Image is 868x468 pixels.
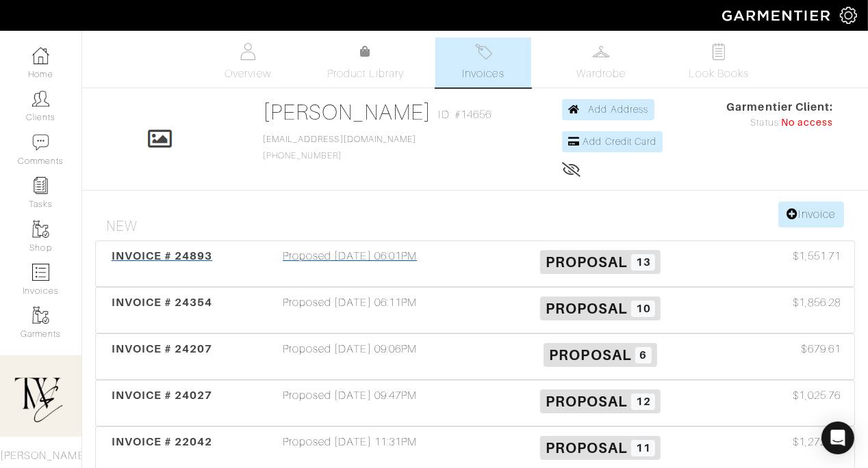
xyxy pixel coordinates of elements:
[562,99,654,120] a: Add Address
[32,177,49,194] img: reminder-icon-8004d30b9f0a5d33ae49ab947aed9ed385cf756f9e5892f1edd6e32f2345188e.png
[32,307,49,324] img: garments-icon-b7da505a4dc4fd61783c78ac3ca0ef83fa9d6f193b1c9dc38574b1d14d53ca28.png
[549,346,631,363] span: Proposal
[726,115,833,130] div: Status:
[95,380,855,426] a: INVOICE # 24027 Proposed [DATE] 09:47PM Proposal 12 $1,025.76
[112,435,213,448] span: INVOICE # 22042
[95,287,855,333] a: INVOICE # 24354 Proposed [DATE] 06:11PM Proposal 10 $1,856.28
[711,43,728,60] img: todo-9ac3debb85659649dc8f770b8b6100bb5dab4b48dedcbae339e5042a72dfd3cc.svg
[562,131,663,152] a: Add Credit Card
[32,221,49,238] img: garments-icon-b7da505a4dc4fd61783c78ac3ca0ef83fa9d6f193b1c9dc38574b1d14d53ca28.png
[318,44,413,82] a: Product Library
[631,254,655,271] span: 13
[631,440,655,456] span: 11
[671,38,767,87] a: Look Books
[240,43,257,60] img: basicinfo-40fd8af6dae0f16599ec9e87c0ef1c0a1fdea2edbe929e3d69a839185d80c458.svg
[588,104,648,115] span: Add Address
[546,300,628,317] span: Proposal
[546,253,628,271] span: Proposal
[225,66,270,82] span: Overview
[225,341,475,372] div: Proposed [DATE] 09:06PM
[95,240,855,287] a: INVOICE # 24893 Proposed [DATE] 06:01PM Proposal 13 $1,551.71
[778,202,844,228] a: Invoice
[200,38,296,87] a: Overview
[112,389,213,402] span: INVOICE # 24027
[793,434,841,450] span: $1,272.65
[225,434,475,465] div: Proposed [DATE] 11:31PM
[112,342,213,355] span: INVOICE # 24207
[726,99,833,115] span: Garmentier Client:
[112,249,213,262] span: INVOICE # 24893
[593,43,610,60] img: wardrobe-487a4870c1b7c33e795ec22d11cfc2ed9d08956e64fb3008fe2437562e282088.svg
[32,90,49,107] img: clients-icon-6bae9207a08558b7cb47a8932f037763ab4055f8c8b6bfacd5dc20c3e0201464.png
[793,387,841,404] span: $1,025.76
[439,107,492,123] span: ID: #14656
[435,38,531,87] a: Invoices
[263,100,432,124] a: [PERSON_NAME]
[225,294,475,326] div: Proposed [DATE] 06:11PM
[631,301,655,317] span: 10
[546,393,628,410] span: Proposal
[32,134,49,151] img: comment-icon-a0a6a9ef722e966f86d9cbdc48e553b5cf19dbc54f86b18d962a5391bc8f6eb6.png
[263,135,416,144] a: [EMAIL_ADDRESS][DOMAIN_NAME]
[840,7,857,24] img: gear-icon-white-bd11855cb880d31180b6d7d6211b90ccbf57a29d726f0c71d8c61bd08dd39cc2.png
[106,218,855,235] h4: New
[583,136,656,147] span: Add Credit Card
[802,341,841,357] span: $679.61
[553,38,649,87] a: Wardrobe
[715,3,840,27] img: garmentier-logo-header-white-b43fb05a5012e4ada735d5af1a66efaba907eab6374d6393d1fbf88cb4ef424d.png
[631,394,655,410] span: 12
[546,439,628,456] span: Proposal
[327,66,405,82] span: Product Library
[781,115,833,130] span: No access
[821,422,854,454] div: Open Intercom Messenger
[32,264,49,281] img: orders-icon-0abe47150d42831381b5fb84f609e132dff9fe21cb692f30cb5eec754e2cba89.png
[793,294,841,311] span: $1,856.28
[112,296,213,309] span: INVOICE # 24354
[462,66,504,82] span: Invoices
[32,47,49,64] img: dashboard-icon-dbcd8f5a0b271acd01030246c82b418ddd0df26cd7fceb0bd07c9910d44c42f6.png
[793,248,841,264] span: $1,551.71
[689,66,750,82] span: Look Books
[475,43,492,60] img: orders-27d20c2124de7fd6de4e0e44c1d41de31381a507db9b33961299e4e07d508b8c.svg
[576,66,626,82] span: Wardrobe
[225,248,475,279] div: Proposed [DATE] 06:01PM
[263,135,416,161] span: [PHONE_NUMBER]
[95,333,855,380] a: INVOICE # 24207 Proposed [DATE] 09:06PM Proposal 6 $679.61
[225,387,475,419] div: Proposed [DATE] 09:47PM
[635,347,652,363] span: 6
